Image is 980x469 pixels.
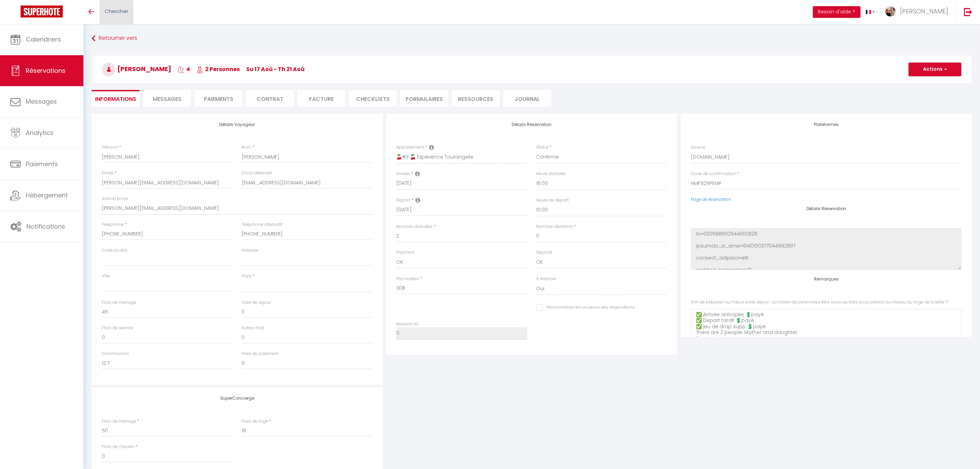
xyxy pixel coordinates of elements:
[92,32,972,45] a: Retourner vers
[102,122,373,127] h4: Détails Voyageur
[536,276,556,282] label: A relancer
[197,65,240,73] span: 2 Personnes
[102,247,127,254] label: Code postal
[885,6,896,16] img: ...
[397,122,667,127] h4: Détails Réservation
[397,276,420,282] label: Prix nuitées
[102,444,134,450] label: Frais de checkin
[691,206,961,211] h4: Détails Réservation
[536,224,573,230] label: Nombre d'enfants
[241,170,272,176] label: Email alternatif
[26,66,66,75] span: Réservations
[241,144,251,151] label: Nom
[246,90,294,107] li: Contrat
[400,90,448,107] li: FORMULAIRES
[691,277,961,282] h4: Remarques
[397,321,419,328] label: Restant dû
[813,6,861,18] button: Besoin d'aide ?
[503,90,551,107] li: Journal
[21,5,63,18] img: Super Booking
[26,160,58,168] span: Paiements
[691,144,705,151] label: Source
[102,299,136,306] label: Frais de ménage
[26,128,54,137] span: Analytics
[397,197,411,204] label: Départ
[102,144,118,151] label: Prénom
[297,90,345,107] li: Facture
[102,418,136,425] label: Frais de ménage
[397,144,424,151] label: Appartement
[241,325,264,331] label: Autres frais
[153,95,181,103] span: Messages
[397,224,433,230] label: Nombre d'adultes
[102,273,110,279] label: Ville
[452,90,500,107] li: Ressources
[102,325,133,331] label: Frais de service
[105,8,128,15] span: Chercher
[26,191,68,199] span: Hébergement
[349,90,397,107] li: CHECKLISTS
[241,418,268,425] label: Frais de linge
[536,197,569,204] label: Heure de départ
[536,249,552,256] label: Deposit
[397,171,410,177] label: Arrivée
[964,8,972,16] img: logout
[241,247,258,254] label: Adresse
[102,196,128,202] label: Airbnb Email
[102,221,124,228] label: Téléphone
[909,62,961,76] button: Actions
[26,97,57,106] span: Messages
[102,170,113,176] label: Email
[194,90,243,107] li: Paiements
[26,222,65,231] span: Notifications
[102,396,373,401] h4: SuperConcierge
[102,65,171,73] span: [PERSON_NAME]
[102,351,129,357] label: Commission
[536,171,566,177] label: Heure d'arrivée
[92,90,140,107] li: Informations
[26,35,61,44] span: Calendriers
[246,65,305,73] span: Su 17 Aoû - Th 21 Aoû
[5,3,26,23] button: Ouvrir le widget de chat LiveChat
[691,122,961,127] h4: Plateformes
[900,7,948,15] span: [PERSON_NAME]
[241,351,279,357] label: Frais de paiement
[691,171,736,177] label: Code de confirmation
[241,273,251,279] label: Pays
[691,299,949,306] label: Afin de préparer au mieux votre séjour : combien de personnes êtes vous au total pour prévoir au ...
[397,249,415,256] label: Payment
[536,144,548,151] label: Statut
[691,196,731,202] a: Page de réservation
[241,221,283,228] label: Téléphone alternatif
[178,65,190,73] span: 4
[241,299,271,306] label: Taxe de séjour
